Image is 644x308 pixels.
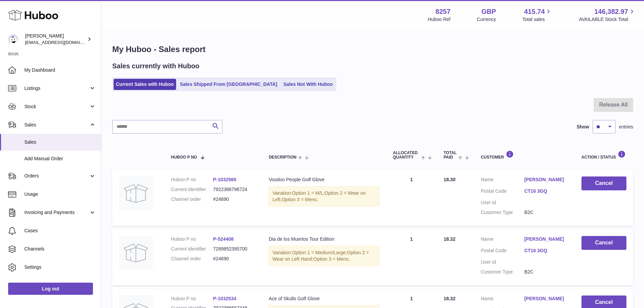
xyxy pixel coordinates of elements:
div: Voodoo People Golf Glove [269,176,379,183]
div: Dia de los Muertos Tour Edition [269,236,379,242]
span: Settings [24,264,96,270]
span: Stock [24,103,89,110]
dt: Name [481,236,524,244]
div: Variation: [269,246,379,266]
dt: Huboo P no [171,236,213,242]
a: CT16 3GQ [524,188,568,194]
span: Add Manual Order [24,156,96,162]
a: 415.74 Total sales [522,7,552,23]
span: Option 3 = Mens; [282,197,318,202]
span: 415.74 [524,7,545,16]
dt: Postal Code [481,188,524,196]
span: Option 1 = M/L; [292,190,325,196]
div: Variation: [269,186,379,207]
dt: User Id [481,259,524,265]
dt: Customer Type [481,209,524,216]
span: 18.32 [444,296,455,301]
dt: Channel order [171,196,213,203]
dt: Huboo P no [171,176,213,183]
img: no-photo.jpg [119,176,153,210]
a: P-1032534 [213,296,236,301]
dd: #24690 [213,196,255,203]
dt: Customer Type [481,269,524,275]
a: Sales Not With Huboo [281,79,335,90]
span: Orders [24,173,89,179]
span: Description [269,155,296,160]
span: Option 1 = Medium/Large; [292,250,347,255]
span: ALLOCATED Quantity [393,151,420,160]
span: Option 2 = Wear on Left Hand; [272,250,369,262]
div: Ace of Skulls Golf Glove [269,295,379,302]
span: 146,382.97 [594,7,628,16]
span: Channels [24,246,96,252]
span: Total sales [522,16,552,23]
dt: Current identifier [171,186,213,193]
a: [PERSON_NAME] [524,176,568,183]
span: Total paid [444,151,457,160]
td: 1 [386,229,437,285]
span: Huboo P no [171,155,197,160]
dd: #24690 [213,256,255,262]
dt: User Id [481,199,524,206]
a: Current Sales with Huboo [114,79,176,90]
div: [PERSON_NAME] [25,33,86,46]
a: 146,382.97 AVAILABLE Stock Total [579,7,636,23]
h2: Sales currently with Huboo [112,62,199,71]
button: Cancel [581,176,626,190]
div: Customer [481,150,568,160]
a: Sales Shipped From [GEOGRAPHIC_DATA] [177,79,280,90]
dt: Name [481,176,524,185]
span: Invoicing and Payments [24,209,89,216]
dt: Name [481,295,524,304]
dt: Postal Code [481,247,524,256]
div: Huboo Ref [428,16,451,23]
a: CT16 3GQ [524,247,568,254]
span: Cases [24,228,96,234]
dt: Current identifier [171,246,213,252]
button: Cancel [581,236,626,250]
span: Sales [24,122,89,128]
strong: 8257 [435,7,451,16]
span: [EMAIL_ADDRESS][DOMAIN_NAME] [25,40,99,45]
span: AVAILABLE Stock Total [579,16,636,23]
h1: My Huboo - Sales report [112,44,633,55]
span: Sales [24,139,96,145]
img: no-photo.jpg [119,236,153,270]
a: [PERSON_NAME] [524,295,568,302]
a: Log out [8,283,93,295]
span: 18.32 [444,236,455,242]
dd: 7922386796724 [213,186,255,193]
div: Currency [477,16,496,23]
span: entries [619,124,633,130]
span: 18.30 [444,177,455,182]
dd: B2C [524,209,568,216]
td: 1 [386,170,437,226]
a: P-1032560 [213,177,236,182]
span: Listings [24,85,89,92]
dd: B2C [524,269,568,275]
dt: Channel order [171,256,213,262]
span: My Dashboard [24,67,96,73]
span: Option 3 = Mens; [313,256,350,262]
span: Usage [24,191,96,197]
a: [PERSON_NAME] [524,236,568,242]
img: internalAdmin-8257@internal.huboo.com [8,34,18,44]
dd: 7289852395700 [213,246,255,252]
div: Action / Status [581,150,626,160]
label: Show [577,124,589,130]
dt: Huboo P no [171,295,213,302]
strong: GBP [481,7,496,16]
a: P-524408 [213,236,234,242]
